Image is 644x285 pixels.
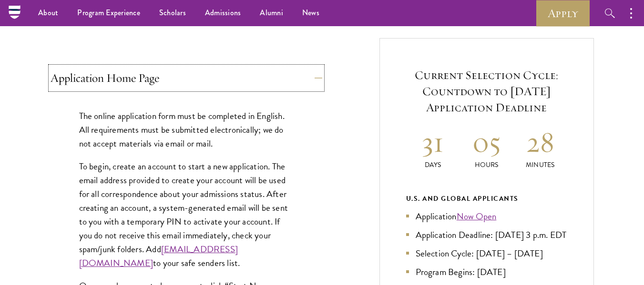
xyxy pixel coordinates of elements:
h2: 31 [406,124,460,160]
h2: 28 [513,124,567,160]
p: Days [406,160,460,170]
p: Hours [460,160,513,170]
a: [EMAIL_ADDRESS][DOMAIN_NAME] [79,242,238,270]
div: U.S. and Global Applicants [406,193,567,205]
li: Application Deadline: [DATE] 3 p.m. EDT [406,228,567,242]
li: Program Begins: [DATE] [406,265,567,279]
a: Now Open [457,209,497,223]
p: Minutes [513,160,567,170]
h2: 05 [460,124,513,160]
li: Application [406,209,567,223]
p: To begin, create an account to start a new application. The email address provided to create your... [79,159,294,270]
p: The online application form must be completed in English. All requirements must be submitted elec... [79,109,294,150]
h5: Current Selection Cycle: Countdown to [DATE] Application Deadline [406,67,567,116]
button: Application Home Page [51,67,322,89]
li: Selection Cycle: [DATE] – [DATE] [406,246,567,260]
